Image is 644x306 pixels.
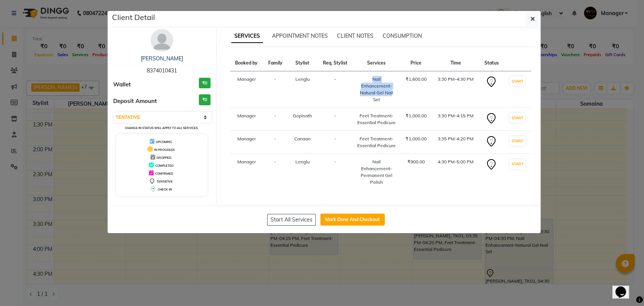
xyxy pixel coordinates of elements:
div: ₹1,000.00 [405,112,427,119]
h3: ₹0 [199,94,211,105]
button: Start All Services [267,214,316,226]
span: SERVICES [231,29,263,43]
th: Booked by [230,55,263,71]
button: START [510,159,525,169]
td: - [317,71,353,108]
span: Deposit Amount [113,97,157,106]
div: ₹900.00 [405,158,427,165]
th: Req. Stylist [317,55,353,71]
small: Change in status will apply to all services. [125,126,198,130]
td: - [317,131,353,154]
th: Family [263,55,287,71]
span: TENTATIVE [157,180,173,183]
div: Feet Treatment-Essential Pedicure [357,135,396,149]
div: ₹1,600.00 [405,76,427,83]
button: START [510,77,525,86]
td: 3:35 PM-4:20 PM [432,131,479,154]
td: - [263,108,287,131]
button: START [510,136,525,146]
td: Manager [230,154,263,191]
span: DROPPED [157,156,171,160]
span: CONFIRMED [155,172,173,175]
span: Canaan [294,136,310,141]
td: - [317,108,353,131]
span: 8374010431 [147,67,177,74]
span: Gopinath [293,113,312,118]
span: CHECK-IN [158,188,172,191]
h5: Client Detail [112,12,155,23]
iframe: chat widget [612,276,636,298]
th: Stylist [287,55,317,71]
th: Services [353,55,400,71]
span: CONSUMPTION [383,32,422,39]
div: ₹1,000.00 [405,135,427,142]
th: Status [479,55,504,71]
div: Feet Treatment-Essential Pedicure [357,112,396,126]
span: COMPLETED [155,164,174,168]
button: Mark Done And Checkout [320,214,385,226]
td: - [263,71,287,108]
td: - [263,154,287,191]
th: Time [432,55,479,71]
td: - [317,154,353,191]
td: 4:30 PM-5:00 PM [432,154,479,191]
td: 3:30 PM-4:15 PM [432,108,479,131]
span: Lenglu [295,159,310,165]
td: 3:30 PM-4:30 PM [432,71,479,108]
div: Nail Enhancement-Permanent Gel Polish [357,158,396,186]
img: avatar [151,29,173,52]
td: - [263,131,287,154]
td: Manager [230,71,263,108]
span: CLIENT NOTES [337,32,373,39]
span: Lenglu [295,76,310,82]
span: APPOINTMENT NOTES [272,32,328,39]
span: IN PROGRESS [154,148,175,152]
th: Price [400,55,432,71]
td: Manager [230,108,263,131]
span: Wallet [113,80,131,89]
div: Nail Enhancement-Natural Gel Nail Set [357,76,396,103]
h3: ₹0 [199,78,211,89]
button: START [510,113,525,123]
span: UPCOMING [156,140,172,144]
a: [PERSON_NAME] [141,55,183,62]
td: Manager [230,131,263,154]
